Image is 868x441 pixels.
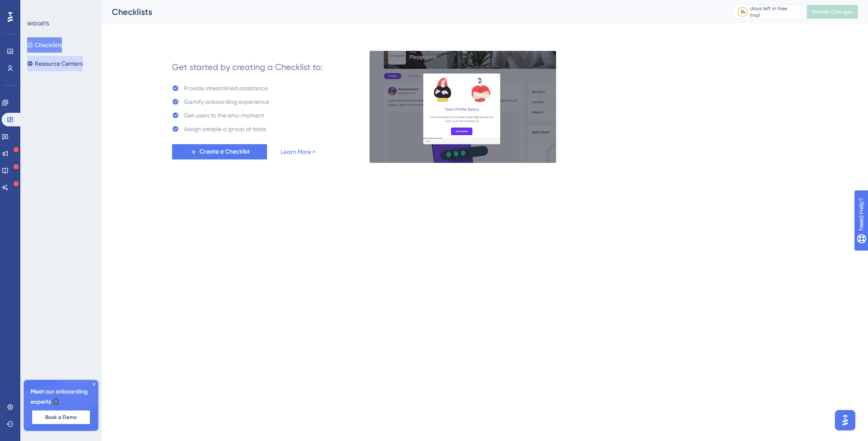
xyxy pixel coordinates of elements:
[32,410,90,424] button: Book a Demo
[369,50,556,163] img: e28e67207451d1beac2d0b01ddd05b56.gif
[172,61,323,73] div: Get started by creating a Checklist to:
[112,6,711,18] div: Checklists
[184,124,266,134] div: Assign people a group of tasks
[740,8,745,15] div: 14
[184,97,269,107] div: Gamify onbaording experience
[31,387,92,407] span: Meet our onboarding experts 🎧
[184,110,264,120] div: Get users to the aha-moment
[832,408,858,433] iframe: UserGuiding AI Assistant Launcher
[27,56,83,71] button: Resource Centers
[27,37,62,53] button: Checklists
[807,5,858,19] button: Publish Changes
[172,144,267,159] button: Create a Checklist
[750,5,797,19] div: days left in free trial
[184,83,268,93] div: Provide streamlined assistance
[27,20,49,27] div: WIDGETS
[45,414,77,421] span: Book a Demo
[20,2,53,12] span: Need Help?
[281,147,315,157] a: Learn More >
[200,147,250,157] span: Create a Checklist
[812,8,853,15] span: Publish Changes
